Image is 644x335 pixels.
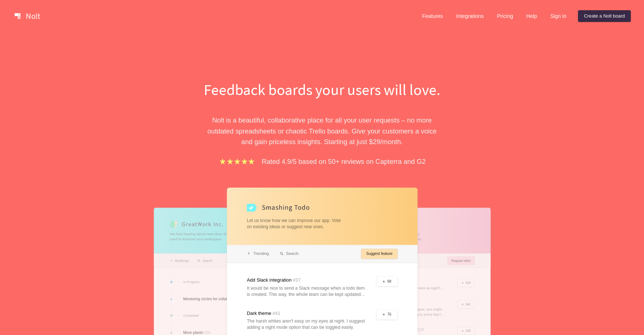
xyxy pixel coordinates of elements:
[196,79,449,100] h1: Feedback boards your users will love.
[196,115,449,147] p: Nolt is a beautiful, collaborative place for all your user requests – no more outdated spreadshee...
[450,10,489,22] a: Integrations
[416,10,449,22] a: Features
[262,156,426,167] p: Rated 4.9/5 based on 50+ reviews on Capterra and G2
[520,10,543,22] a: Help
[491,10,519,22] a: Pricing
[544,10,572,22] a: Sign in
[578,10,631,22] a: Create a Nolt board
[218,157,256,166] img: stars.b067e34983.png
